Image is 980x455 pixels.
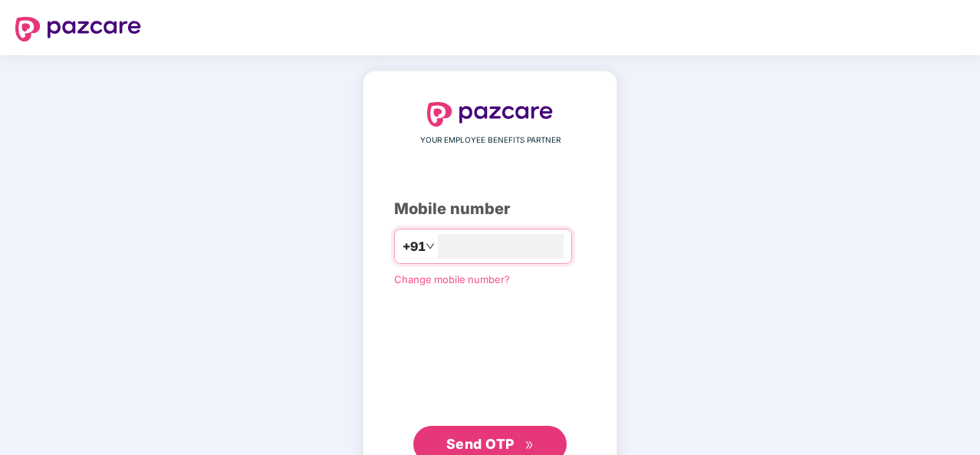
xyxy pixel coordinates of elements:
span: YOUR EMPLOYEE BENEFITS PARTNER [420,134,561,147]
span: Send OTP [446,436,515,452]
span: double-right [525,440,534,450]
span: +91 [403,237,426,256]
a: Change mobile number? [394,273,510,285]
img: logo [15,17,141,41]
img: logo [427,102,553,127]
span: down [426,242,435,251]
div: Mobile number [394,197,586,221]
